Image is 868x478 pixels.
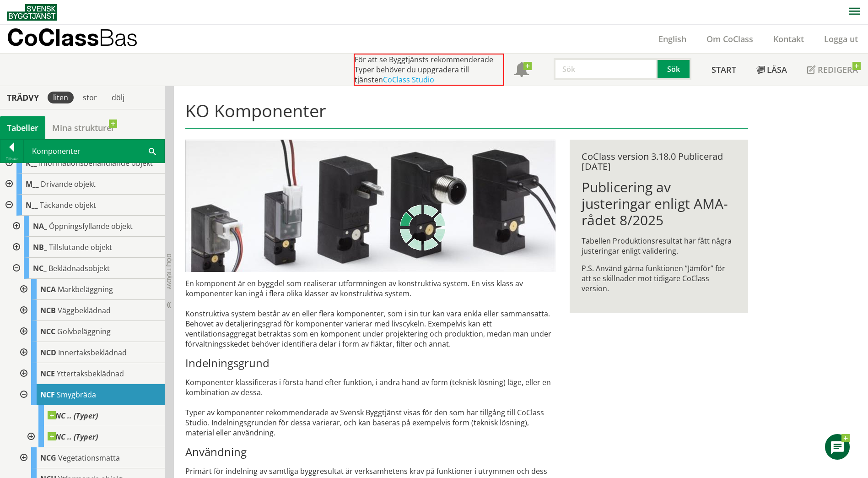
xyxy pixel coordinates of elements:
[712,64,736,75] span: Start
[818,64,858,75] span: Redigera
[33,242,47,252] span: NB_
[400,205,446,250] img: Laddar
[658,58,691,80] button: Sök
[39,158,153,168] span: Informationsbehandlande objekt
[26,200,38,210] span: N__
[383,75,434,85] a: CoClass Studio
[582,263,736,293] p: P.S. Använd gärna funktionen ”Jämför” för att se skillnader mot tidigare CoClass version.
[40,453,56,463] span: NCG
[33,263,47,273] span: NC_
[7,237,165,258] div: Gå till informationssidan för CoClass Studio
[514,63,529,78] span: Notifikationer
[58,305,111,315] span: Väggbeklädnad
[22,426,165,447] div: Gå till informationssidan för CoClass Studio
[701,54,746,86] a: Start
[814,33,868,44] a: Logga ut
[45,116,122,139] a: Mina strukturer
[7,25,157,53] a: CoClassBas
[49,221,133,231] span: Öppningsfyllande objekt
[15,321,165,342] div: Gå till informationssidan för CoClass Studio
[26,158,37,168] span: K__
[40,369,55,379] span: NCE
[49,242,112,252] span: Tillslutande objekt
[57,326,111,337] span: Golvbeläggning
[99,24,138,51] span: Bas
[40,326,55,337] span: NCC
[58,284,113,294] span: Markbeläggning
[582,179,736,228] h1: Publicering av justeringar enligt AMA-rådet 8/2025
[7,32,138,43] p: CoClass
[7,216,165,237] div: Gå till informationssidan för CoClass Studio
[40,305,56,315] span: NCB
[15,342,165,363] div: Gå till informationssidan för CoClass Studio
[58,348,127,358] span: Innertaksbeklädnad
[22,405,165,426] div: Gå till informationssidan för CoClass Studio
[106,92,130,103] div: dölj
[33,221,47,231] span: NA_
[41,179,96,189] span: Drivande objekt
[15,279,165,300] div: Gå till informationssidan för CoClass Studio
[15,447,165,468] div: Gå till informationssidan för CoClass Studio
[57,390,96,400] span: Smygbräda
[15,384,165,447] div: Gå till informationssidan för CoClass Studio
[0,155,23,163] div: Tillbaka
[24,140,164,163] div: Komponenter
[48,92,74,103] div: liten
[58,453,120,463] span: Vegetationsmatta
[2,92,44,103] div: Trädvy
[40,284,56,294] span: NCA
[354,54,504,86] div: För att se Byggtjänsts rekommenderade Typer behöver du uppgradera till tjänsten
[15,300,165,321] div: Gå till informationssidan för CoClass Studio
[40,348,56,358] span: NCD
[648,33,696,44] a: English
[185,140,555,272] img: pilotventiler.jpg
[746,54,797,86] a: Läsa
[77,92,102,103] div: stor
[185,445,555,459] h3: Användning
[15,363,165,384] div: Gå till informationssidan för CoClass Studio
[582,152,736,172] div: CoClass version 3.18.0 Publicerad [DATE]
[40,200,96,210] span: Täckande objekt
[49,263,110,273] span: Beklädnadsobjekt
[696,33,763,44] a: Om CoClass
[149,146,156,156] span: Sök i tabellen
[57,369,124,379] span: Yttertaksbeklädnad
[185,100,748,129] h1: KO Komponenter
[554,58,658,80] input: Sök
[767,64,787,75] span: Läsa
[185,356,555,370] h3: Indelningsgrund
[582,236,736,256] p: Tabellen Produktionsresultat har fått några justeringar enligt validering.
[48,432,98,441] span: NC .. (Typer)
[40,390,55,400] span: NCF
[165,254,173,289] span: Dölj trädvy
[26,179,39,189] span: M__
[48,411,98,420] span: NC .. (Typer)
[763,33,814,44] a: Kontakt
[797,54,868,86] a: Redigera
[7,4,57,21] img: Svensk Byggtjänst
